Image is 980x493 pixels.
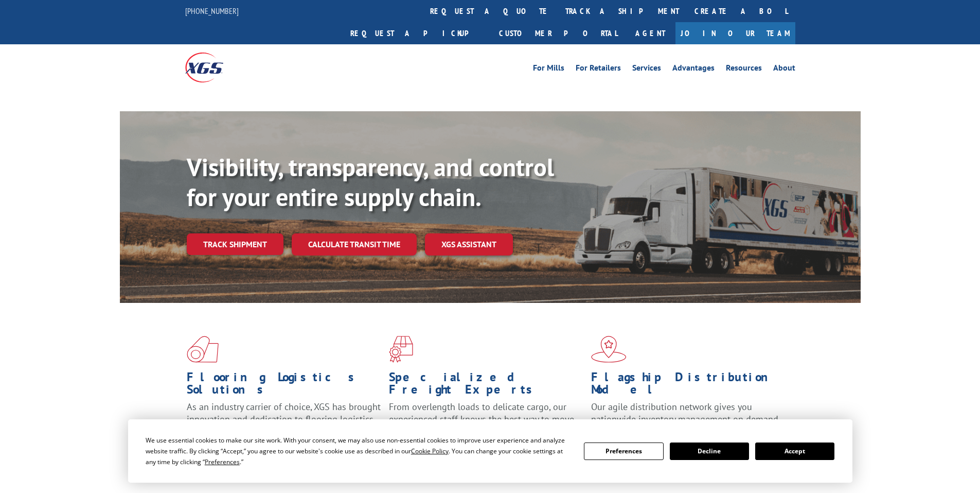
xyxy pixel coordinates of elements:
a: Calculate transit time [292,233,417,256]
a: Resources [726,64,762,75]
a: About [773,64,795,75]
a: Customer Portal [491,22,625,44]
h1: Flooring Logistics Solutions [187,371,381,401]
a: Agent [625,22,675,44]
span: Preferences [205,457,240,466]
button: Accept [755,443,834,460]
img: xgs-icon-flagship-distribution-model-red [591,336,627,363]
p: From overlength loads to delicate cargo, our experienced staff knows the best way to move your fr... [389,401,583,447]
a: Request a pickup [343,22,491,44]
a: For Retailers [576,64,621,75]
div: We use essential cookies to make our site work. With your consent, we may also use non-essential ... [146,435,572,467]
button: Decline [670,443,749,460]
h1: Specialized Freight Experts [389,371,583,401]
a: Join Our Team [675,22,795,44]
b: Visibility, transparency, and control for your entire supply chain. [187,151,554,213]
a: XGS ASSISTANT [425,233,513,256]
span: As an industry carrier of choice, XGS has brought innovation and dedication to flooring logistics... [187,401,381,437]
span: Cookie Policy [411,447,449,455]
img: xgs-icon-focused-on-flooring-red [389,336,413,363]
a: [PHONE_NUMBER] [185,6,239,16]
span: Our agile distribution network gives you nationwide inventory management on demand. [591,401,780,425]
a: Track shipment [187,233,283,255]
a: For Mills [533,64,564,75]
button: Preferences [584,443,663,460]
a: Services [632,64,661,75]
img: xgs-icon-total-supply-chain-intelligence-red [187,336,219,363]
div: Cookie Consent Prompt [128,419,852,483]
a: Advantages [672,64,715,75]
h1: Flagship Distribution Model [591,371,786,401]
